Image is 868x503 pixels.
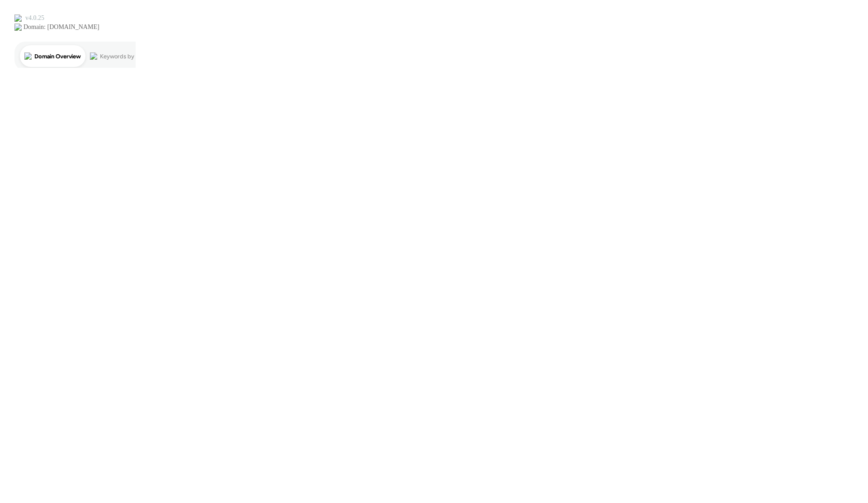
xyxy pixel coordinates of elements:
[14,24,22,31] img: website_grey.svg
[25,14,44,22] div: v 4.0.25
[24,24,99,31] div: Domain: [DOMAIN_NAME]
[90,52,97,60] img: tab_keywords_by_traffic_grey.svg
[100,53,152,59] div: Keywords by Traffic
[24,52,32,60] img: tab_domain_overview_orange.svg
[14,14,22,22] img: logo_orange.svg
[34,53,81,59] div: Domain Overview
